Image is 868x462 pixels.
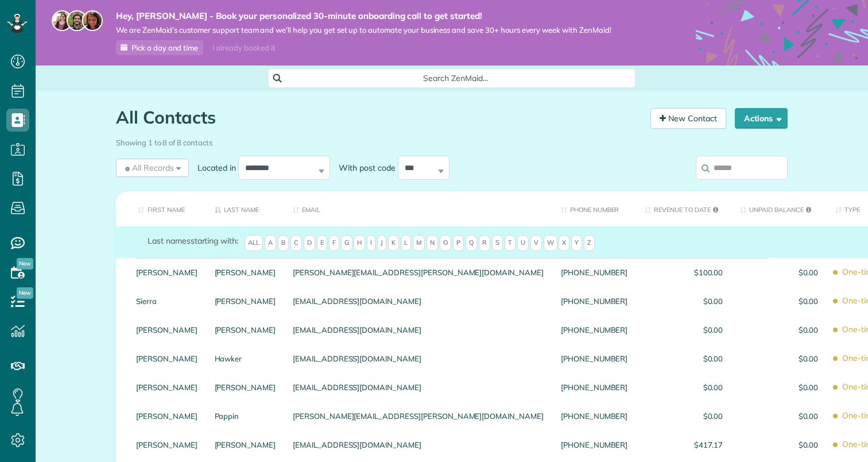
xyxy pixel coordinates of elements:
div: [PHONE_NUMBER] [552,373,636,402]
div: [PERSON_NAME][EMAIL_ADDRESS][PERSON_NAME][DOMAIN_NAME] [284,402,552,430]
span: M [413,235,425,251]
a: [PERSON_NAME] [136,268,197,276]
span: We are ZenMaid’s customer support team and we’ll help you get set up to automate your business an... [116,25,611,35]
div: [EMAIL_ADDRESS][DOMAIN_NAME] [284,315,552,344]
a: [PERSON_NAME] [136,326,197,334]
a: Pappin [215,412,276,420]
span: L [401,235,411,251]
div: [PERSON_NAME][EMAIL_ADDRESS][PERSON_NAME][DOMAIN_NAME] [284,258,552,287]
span: F [329,235,339,251]
span: G [341,235,352,251]
span: New [17,258,33,269]
a: Sierra [136,297,197,305]
span: D [304,235,315,251]
div: [PHONE_NUMBER] [552,258,636,287]
span: I [367,235,375,251]
span: W [544,235,557,251]
div: [PHONE_NUMBER] [552,430,636,459]
a: [PERSON_NAME] [215,383,276,391]
span: $0.00 [740,441,818,449]
span: Q [466,235,477,251]
span: H [354,235,365,251]
span: X [559,235,569,251]
a: [PERSON_NAME] [215,297,276,305]
span: S [492,235,503,251]
span: Last names [148,236,191,246]
th: Phone number: activate to sort column ascending [552,191,636,226]
span: $0.00 [645,355,723,363]
span: $0.00 [645,297,723,305]
a: [PERSON_NAME] [215,268,276,276]
a: [PERSON_NAME] [136,355,197,363]
span: All [245,235,263,251]
span: $100.00 [645,268,723,276]
img: jorge-587dff0eeaa6aab1f244e6dc62b8924c3b6ad411094392a53c71c6c4a576187d.jpg [67,10,87,31]
span: Pick a day and time [131,43,198,52]
span: Z [584,235,595,251]
span: $0.00 [645,326,723,334]
span: R [479,235,490,251]
span: $0.00 [740,412,818,420]
div: [EMAIL_ADDRESS][DOMAIN_NAME] [284,373,552,402]
span: U [517,235,529,251]
span: N [427,235,438,251]
a: [PERSON_NAME] [215,441,276,449]
span: B [278,235,289,251]
span: $0.00 [740,326,818,334]
img: michelle-19f622bdf1676172e81f8f8fba1fb50e276960ebfe0243fe18214015130c80e4.jpg [82,10,103,31]
strong: Hey, [PERSON_NAME] - Book your personalized 30-minute onboarding call to get started! [116,10,611,22]
th: First Name: activate to sort column ascending [116,191,206,226]
div: [EMAIL_ADDRESS][DOMAIN_NAME] [284,344,552,373]
div: [PHONE_NUMBER] [552,315,636,344]
div: [PHONE_NUMBER] [552,287,636,315]
div: [PHONE_NUMBER] [552,344,636,373]
th: Email: activate to sort column ascending [284,191,552,226]
span: All Records [123,162,174,174]
span: $0.00 [645,383,723,391]
a: New Contact [650,108,726,129]
a: [PERSON_NAME] [215,326,276,334]
span: T [505,235,516,251]
span: V [530,235,542,251]
th: Unpaid Balance: activate to sort column ascending [731,191,827,226]
th: Revenue to Date: activate to sort column ascending [636,191,731,226]
a: Pick a day and time [116,40,203,55]
a: [PERSON_NAME] [136,412,197,420]
label: starting with: [148,235,238,247]
label: With post code [330,162,398,174]
span: O [440,235,451,251]
span: $0.00 [645,412,723,420]
div: I already booked it [206,41,282,55]
span: E [317,235,327,251]
span: New [17,287,33,299]
span: K [388,235,399,251]
span: $0.00 [740,355,818,363]
span: $0.00 [740,268,818,276]
div: [EMAIL_ADDRESS][DOMAIN_NAME] [284,287,552,315]
a: Hawker [215,355,276,363]
button: Actions [735,108,788,129]
span: C [290,235,302,251]
div: [PHONE_NUMBER] [552,402,636,430]
span: $417.17 [645,441,723,449]
th: Last Name: activate to sort column descending [206,191,285,226]
span: P [453,235,464,251]
span: A [265,235,276,251]
span: Y [571,235,582,251]
a: [PERSON_NAME] [136,441,197,449]
img: maria-72a9807cf96188c08ef61303f053569d2e2a8a1cde33d635c8a3ac13582a053d.jpg [52,10,72,31]
h1: All Contacts [116,108,642,127]
span: $0.00 [740,383,818,391]
span: $0.00 [740,297,818,305]
label: Located in [189,162,238,174]
a: [PERSON_NAME] [136,383,197,391]
div: [EMAIL_ADDRESS][DOMAIN_NAME] [284,430,552,459]
span: J [377,235,386,251]
div: Showing 1 to 8 of 8 contacts [116,133,788,148]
